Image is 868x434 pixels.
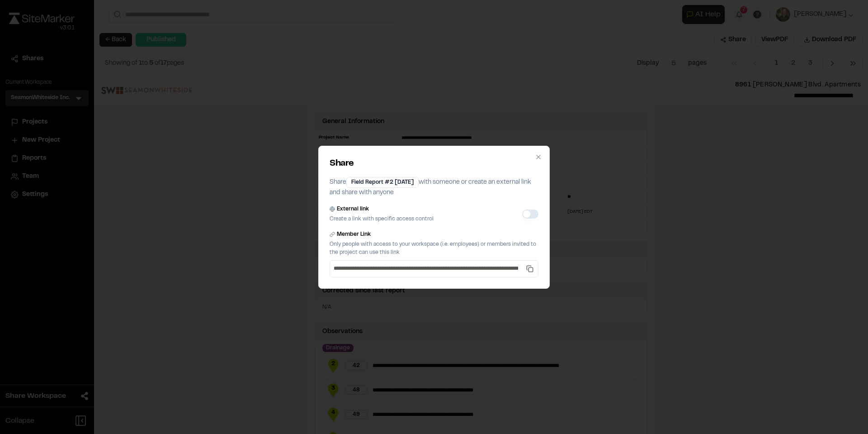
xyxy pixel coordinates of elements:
p: Create a link with specific access control [330,215,434,223]
p: Only people with access to your workspace (i.e. employees) or members invited to the project can ... [330,240,538,257]
h2: Share [330,157,538,171]
div: Field Report #2 [DATE] [346,177,419,188]
label: External link [337,205,369,213]
label: Member Link [337,230,371,238]
p: Share with someone or create an external link and share with anyone [330,177,538,198]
